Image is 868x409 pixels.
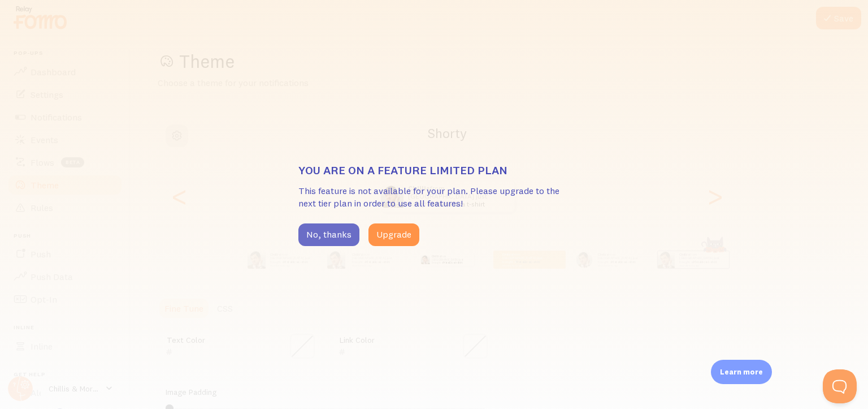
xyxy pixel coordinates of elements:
button: No, thanks [298,223,359,246]
p: This feature is not available for your plan. Please upgrade to the next tier plan in order to use... [298,184,570,210]
button: Upgrade [368,223,419,246]
div: Learn more [711,360,772,384]
iframe: Help Scout Beacon - Open [823,369,857,403]
h3: You are on a feature limited plan [298,163,570,178]
p: Learn more [720,367,763,377]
